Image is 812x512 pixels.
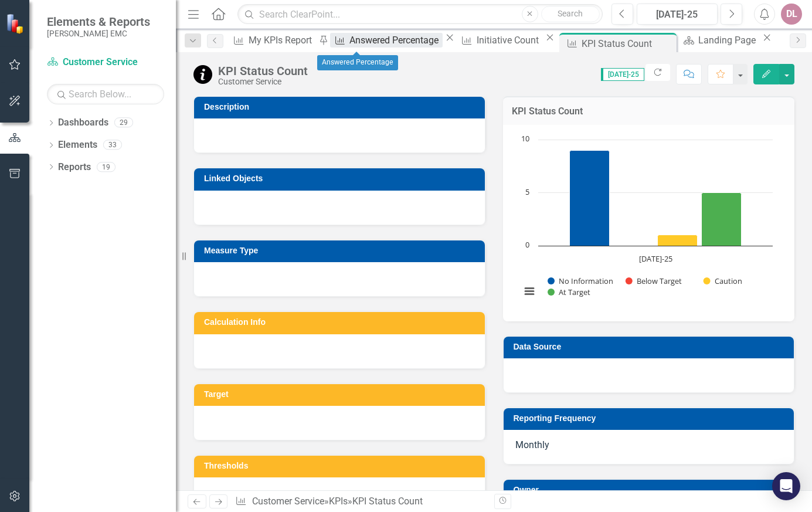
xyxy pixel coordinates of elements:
img: ClearPoint Strategy [6,13,26,34]
h3: Target [204,390,479,399]
a: Initiative Count [457,33,542,48]
img: Information Only [193,65,212,84]
h3: Measure Type [204,246,479,255]
h3: Thresholds [204,462,479,470]
g: At Target, bar series 4 of 4 with 1 bar. [701,192,741,246]
a: My KPIs Report [229,33,315,48]
span: Elements & Reports [47,15,150,29]
h3: Data Source [514,343,789,351]
div: 29 [114,118,133,128]
a: KPIs [329,496,348,507]
div: Customer Service [218,77,308,86]
a: Reports [58,161,91,174]
a: Answered Percentage [330,33,442,48]
small: [PERSON_NAME] EMC [47,29,150,38]
path: Jul-25, 1. Caution. [657,235,697,246]
button: Show At Target [548,287,591,297]
div: KPI Status Count [582,36,674,51]
button: Show No Information [548,276,613,286]
span: Search [558,9,583,18]
div: 33 [103,140,122,150]
div: Initiative Count [477,33,542,48]
h3: Owner [514,486,789,494]
input: Search ClearPoint... [237,4,602,25]
a: Customer Service [47,56,164,69]
a: Dashboards [58,116,108,130]
h3: Linked Objects [204,174,479,183]
input: Search Below... [47,84,164,104]
path: Jul-25, 9. No Information. [569,150,609,246]
div: Answered Percentage [349,33,442,48]
button: [DATE]-25 [637,4,718,25]
button: DL [781,4,802,25]
span: [DATE]-25 [601,68,644,81]
a: Landing Page [679,33,759,48]
h3: Description [204,103,479,111]
text: [DATE]-25 [638,253,672,264]
a: Customer Service [252,496,324,507]
div: Chart. Highcharts interactive chart. [515,134,783,310]
h3: KPI Status Count [512,106,786,117]
path: Jul-25, 5. At Target. [701,192,741,246]
div: Monthly [504,430,794,464]
div: My KPIs Report [249,33,315,48]
text: 0 [525,239,529,250]
div: 19 [97,162,115,172]
div: Answered Percentage [317,55,398,70]
g: Caution, bar series 3 of 4 with 1 bar. [657,235,697,246]
a: Elements [58,138,97,152]
button: Show Below Target [626,276,682,286]
h3: Reporting Frequency [514,414,789,423]
div: KPI Status Count [352,496,423,507]
svg: Interactive chart [515,134,779,310]
h3: Calculation Info [204,318,479,327]
g: No Information, bar series 1 of 4 with 1 bar. [569,150,609,246]
div: KPI Status Count [218,65,308,77]
button: Show Caution [704,276,742,286]
div: Landing Page [698,33,759,48]
button: Search [541,6,600,22]
div: » » [235,495,485,508]
div: [DATE]-25 [641,8,714,22]
div: Open Intercom Messenger [772,472,800,500]
text: 10 [521,133,529,144]
text: 5 [525,187,529,197]
button: View chart menu, Chart [521,283,538,300]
